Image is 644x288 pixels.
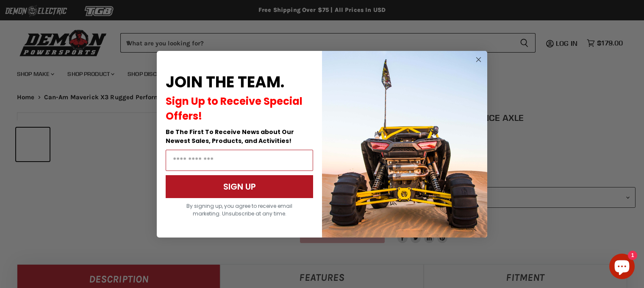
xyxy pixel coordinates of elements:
inbox-online-store-chat: Shopify online store chat [607,254,637,281]
span: By signing up, you agree to receive email marketing. Unsubscribe at any time. [186,202,292,217]
span: JOIN THE TEAM. [166,71,284,93]
img: a9095488-b6e7-41ba-879d-588abfab540b.jpeg [322,51,487,238]
button: SIGN UP [166,175,313,198]
span: Be The First To Receive News about Our Newest Sales, Products, and Activities! [166,128,294,145]
span: Sign Up to Receive Special Offers! [166,94,303,123]
button: Close dialog [473,54,484,65]
input: Email Address [166,150,313,171]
